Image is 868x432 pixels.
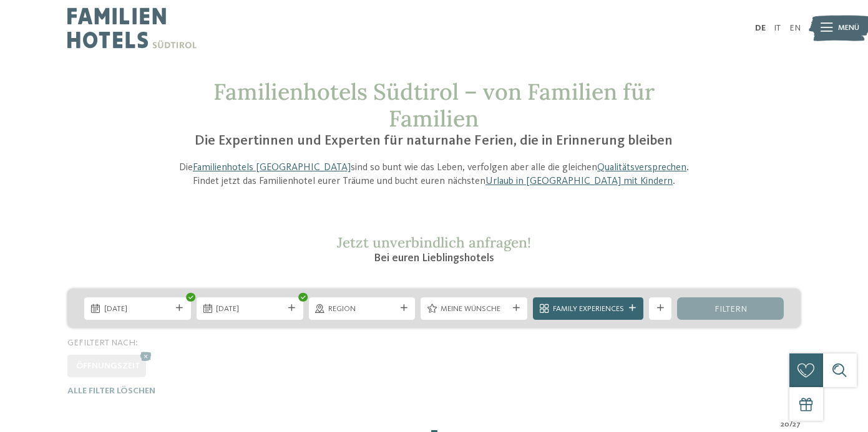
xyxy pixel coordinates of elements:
[789,24,801,32] a: EN
[781,419,789,430] span: 20
[485,176,673,186] a: Urlaub in [GEOGRAPHIC_DATA] mit Kindern
[328,304,396,315] span: Region
[441,304,508,315] span: Meine Wünsche
[337,233,531,251] span: Jetzt unverbindlich anfragen!
[838,22,859,34] span: Menü
[216,304,283,315] span: [DATE]
[213,77,655,133] span: Familienhotels Südtirol – von Familien für Familien
[374,252,494,264] span: Bei euren Lieblingshotels
[553,304,624,315] span: Family Experiences
[755,24,766,32] a: DE
[774,24,781,32] a: IT
[167,161,701,189] p: Die sind so bunt wie das Leben, verfolgen aber alle die gleichen . Findet jetzt das Familienhotel...
[195,134,673,148] span: Die Expertinnen und Experten für naturnahe Ferien, die in Erinnerung bleiben
[789,419,792,430] span: /
[597,163,686,173] a: Qualitätsversprechen
[104,304,172,315] span: [DATE]
[193,163,351,173] a: Familienhotels [GEOGRAPHIC_DATA]
[792,419,801,430] span: 27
